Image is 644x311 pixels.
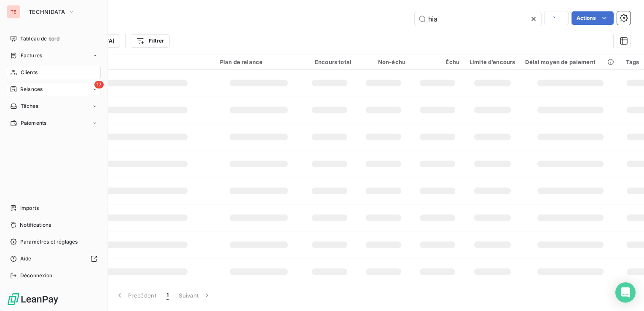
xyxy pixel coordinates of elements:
a: Paramètres et réglages [7,235,101,249]
button: 1 [161,287,174,304]
a: 17Relances [7,83,101,96]
button: Actions [572,11,614,25]
span: Imports [20,204,39,212]
div: Encours total [308,59,352,65]
span: Paramètres et réglages [20,238,78,246]
div: Plan de relance [220,59,298,65]
a: Imports [7,201,101,215]
div: Limite d’encours [470,59,515,65]
div: Délai moyen de paiement [525,59,615,65]
span: 17 [94,81,104,88]
a: Tâches [7,99,101,113]
a: Aide [7,252,101,265]
button: Précédent [110,287,161,304]
button: Filtrer [131,34,169,48]
div: TE [7,5,20,19]
span: Déconnexion [20,272,53,279]
a: Tableau de bord [7,32,101,46]
a: Factures [7,49,101,62]
button: Suivant [174,287,216,304]
div: Open Intercom Messenger [615,282,636,303]
span: TECHNIDATA [29,8,65,15]
span: Factures [21,52,42,59]
span: Aide [20,255,32,263]
span: Clients [21,69,38,76]
span: Notifications [20,221,51,229]
img: Logo LeanPay [7,292,59,306]
span: Tableau de bord [20,35,59,43]
span: Relances [20,86,43,93]
span: 1 [166,291,169,300]
div: Échu [416,59,459,65]
span: Paiements [21,119,46,127]
span: Tâches [21,102,38,110]
a: Clients [7,66,101,79]
div: Non-échu [362,59,405,65]
a: Paiements [7,116,101,130]
input: Rechercher [415,12,541,26]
